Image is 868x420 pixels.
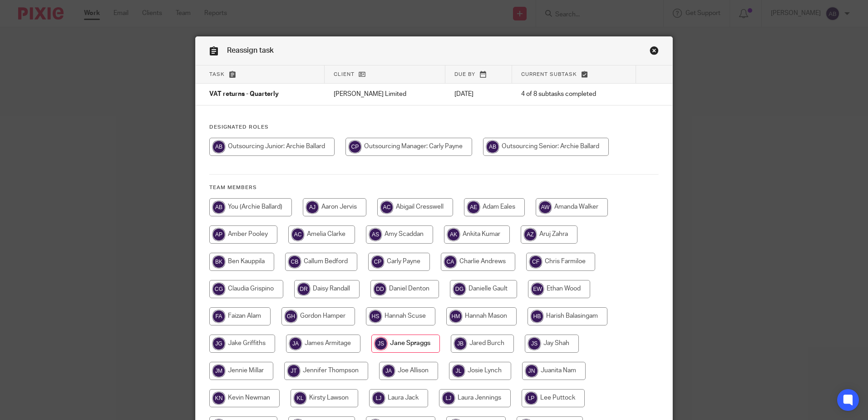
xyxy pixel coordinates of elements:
[227,47,274,54] span: Reassign task
[209,124,659,131] h4: Designated Roles
[209,184,659,191] h4: Team members
[454,72,475,77] span: Due by
[209,91,279,98] span: VAT returns - Quarterly
[521,72,577,77] span: Current subtask
[454,90,503,99] p: [DATE]
[334,90,436,99] p: [PERSON_NAME] Limited
[650,46,659,58] a: Close this dialog window
[334,72,355,77] span: Client
[512,84,636,105] td: 4 of 8 subtasks completed
[209,72,225,77] span: Task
